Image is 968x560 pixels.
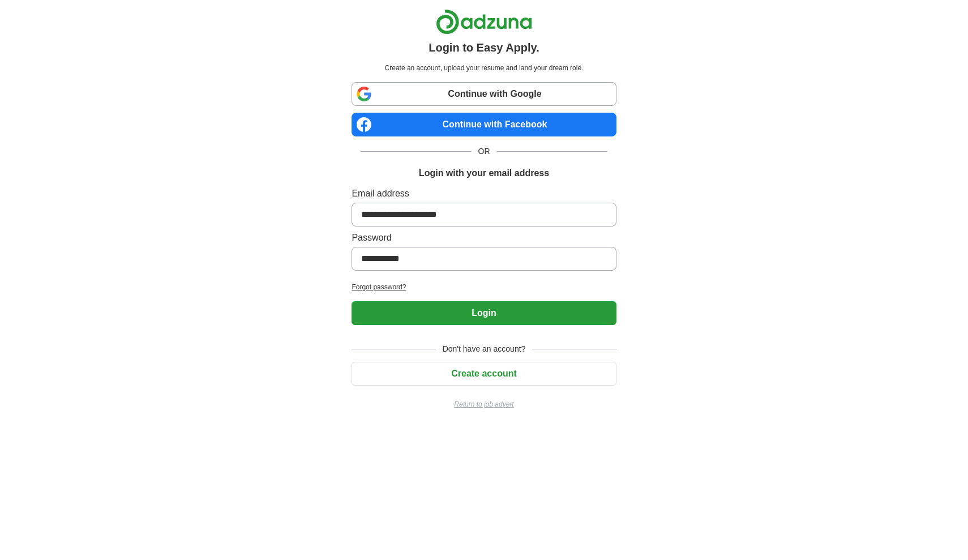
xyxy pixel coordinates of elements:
label: Email address [352,187,616,200]
h1: Login to Easy Apply. [429,39,539,56]
h1: Login with your email address [419,166,549,180]
span: Don't have an account? [436,343,533,355]
span: OR [472,146,497,157]
button: Create account [352,362,616,386]
button: Login [352,301,616,325]
img: Adzuna logo [436,9,532,35]
a: Continue with Facebook [352,113,616,136]
a: Return to job advert [352,399,616,409]
a: Forgot password? [352,282,616,292]
a: Continue with Google [352,82,616,106]
p: Create an account, upload your resume and land your dream role. [354,63,614,73]
a: Create account [352,369,616,378]
label: Password [352,231,616,245]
